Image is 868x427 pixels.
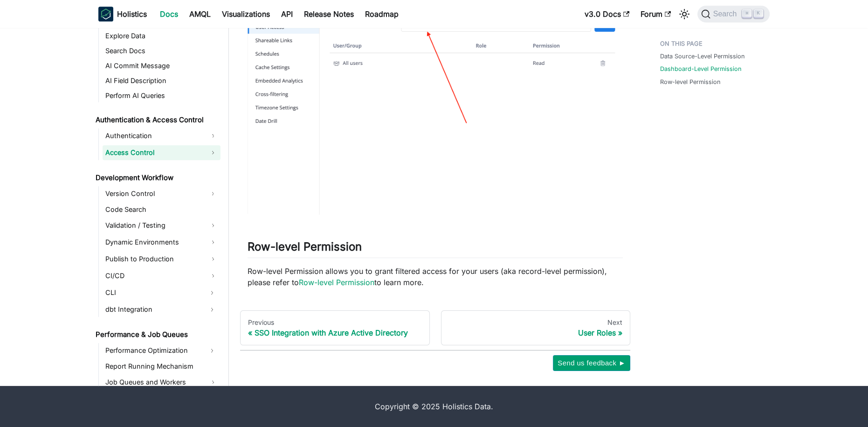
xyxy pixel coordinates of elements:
a: Job Queues and Workers [103,375,220,390]
button: Search (Command+K) [697,6,770,22]
a: CLI [103,285,204,300]
button: Send us feedback ► [553,355,630,371]
a: PreviousSSO Integration with Azure Active Directory [240,310,430,346]
a: AMQL [184,7,216,21]
a: Report Running Mechanism [103,360,220,373]
a: Code Search [103,203,220,216]
button: Expand sidebar category 'Performance Optimization' [204,343,220,358]
div: User Roles [449,328,623,337]
a: Row-level Permission [299,278,374,287]
a: Row-level Permission [660,77,721,86]
div: Next [449,318,623,327]
a: Perform AI Queries [103,89,220,102]
a: Access Control [103,145,220,160]
a: dbt Integration [103,302,204,317]
button: Switch between dark and light mode (currently light mode) [677,7,692,21]
a: Dynamic Environments [103,235,220,250]
kbd: ⌘ [742,9,751,18]
h2: Row-level Permission [248,240,623,258]
a: Dashboard-Level Permission [660,64,742,73]
a: Docs [154,7,184,21]
a: Forum [635,7,676,21]
a: API [276,7,298,21]
a: Authentication [103,128,220,143]
a: Publish to Production [103,252,220,266]
a: Validation / Testing [103,218,220,233]
a: Search Docs [103,44,220,57]
a: Performance & Job Queues [93,328,220,341]
div: SSO Integration with Azure Active Directory [248,328,422,337]
div: Previous [248,318,422,327]
a: Performance Optimization [103,343,204,358]
a: Authentication & Access Control [93,113,220,126]
a: Roadmap [359,7,404,21]
a: Data Source-Level Permission [660,52,745,61]
button: Expand sidebar category 'dbt Integration' [204,302,220,317]
a: AI Field Description [103,74,220,87]
a: HolisticsHolistics [98,7,147,21]
button: Expand sidebar category 'CLI' [204,285,220,300]
span: Search [710,10,743,18]
div: Copyright © 2025 Holistics Data. [138,401,730,412]
a: AI Commit Message [103,59,220,72]
a: v3.0 Docs [579,7,635,21]
a: Explore Data [103,29,220,42]
b: Holistics [117,8,147,20]
a: Release Notes [298,7,359,21]
kbd: K [754,9,763,18]
p: Row-level Permission allows you to grant filtered access for your users (aka record-level permiss... [248,266,623,288]
a: CI/CD [103,268,220,283]
img: Holistics [98,7,113,21]
a: NextUser Roles [441,310,631,346]
a: Version Control [103,186,220,201]
a: Visualizations [216,7,276,21]
a: Development Workflow [93,171,220,184]
nav: Docs pages [240,310,630,346]
span: Send us feedback ► [558,357,626,369]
